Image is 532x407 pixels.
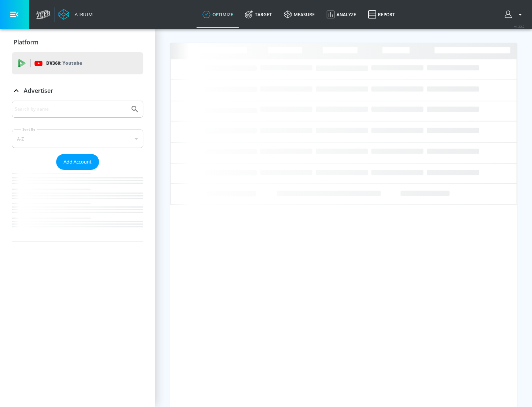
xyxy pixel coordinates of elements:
label: Sort By [21,127,37,132]
input: Search by name [15,104,127,114]
div: DV360: Youtube [12,52,143,74]
div: Atrium [72,11,93,18]
a: Atrium [58,9,93,20]
a: optimize [197,1,239,28]
a: Analyze [321,1,362,28]
p: Advertiser [24,87,53,95]
div: Advertiser [12,101,143,242]
p: DV360: [46,59,82,67]
div: A-Z [12,129,143,148]
div: Platform [12,32,143,53]
span: v 4.22.2 [514,24,525,28]
nav: list of Advertiser [12,170,143,242]
a: Report [362,1,401,28]
p: Platform [14,38,38,46]
a: Target [239,1,278,28]
span: Add Account [64,158,92,166]
button: Add Account [56,154,99,170]
div: Advertiser [12,80,143,101]
p: Youtube [62,59,82,67]
a: measure [278,1,321,28]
